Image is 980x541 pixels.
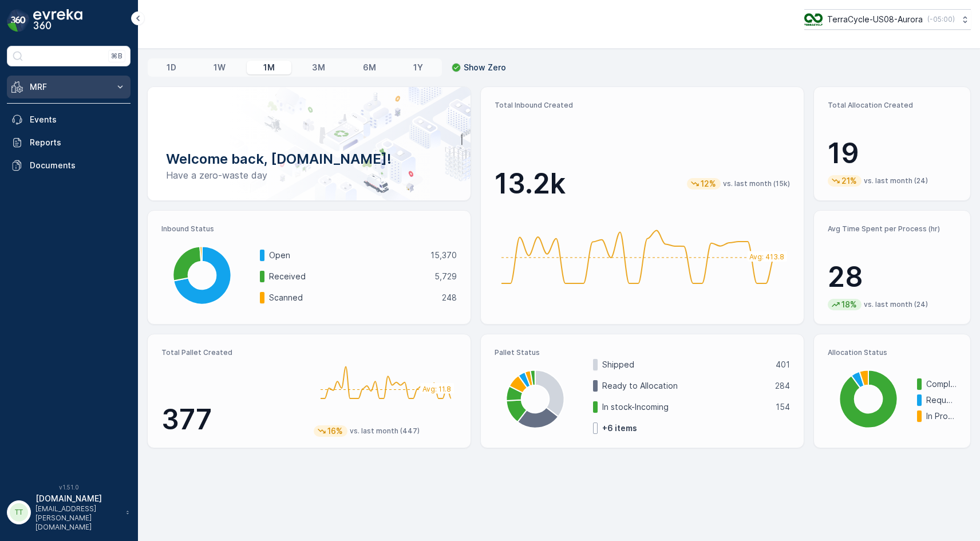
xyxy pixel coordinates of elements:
p: Welcome back, [DOMAIN_NAME]! [166,150,452,168]
p: Total Inbound Created [495,101,790,110]
p: 248 [442,292,457,303]
p: vs. last month (15k) [723,179,790,188]
div: TT [10,503,28,522]
p: MRF [30,81,108,93]
p: 1W [214,62,226,73]
p: 377 [161,402,305,437]
p: 21% [840,175,858,187]
p: Avg Time Spent per Process (hr) [828,224,957,234]
p: Scanned [269,292,434,303]
a: Documents [7,154,131,177]
p: Have a zero-waste day [166,168,452,182]
button: TT[DOMAIN_NAME][EMAIL_ADDRESS][PERSON_NAME][DOMAIN_NAME] [7,493,131,532]
p: 401 [776,359,790,370]
p: In stock-Incoming [602,401,768,413]
span: v 1.51.0 [7,484,131,491]
a: Reports [7,131,131,154]
p: Allocation Status [828,348,957,357]
p: [EMAIL_ADDRESS][PERSON_NAME][DOMAIN_NAME] [35,504,120,532]
p: Ready to Allocation [602,380,768,392]
button: TerraCycle-US08-Aurora(-05:00) [804,9,971,30]
img: image_ci7OI47.png [804,13,823,26]
p: 1D [167,62,176,73]
p: vs. last month (24) [864,176,928,185]
p: ⌘B [111,52,122,61]
p: vs. last month (24) [864,300,928,309]
p: 154 [776,401,790,413]
p: Open [269,250,423,261]
p: vs. last month (447) [350,427,420,436]
p: 12% [700,178,717,189]
p: ( -05:00 ) [927,15,955,24]
button: MRF [7,76,131,98]
p: Documents [30,160,126,171]
p: Completed [926,378,957,390]
p: Events [30,114,126,125]
p: Inbound Status [161,224,457,234]
img: logo [7,9,30,32]
p: 19 [828,136,957,171]
p: 284 [775,380,790,392]
p: 15,370 [430,250,457,261]
p: 1M [263,62,275,73]
p: Total Pallet Created [161,348,305,357]
p: 6M [363,62,376,73]
a: Events [7,108,131,131]
p: Show Zero [464,62,506,73]
p: [DOMAIN_NAME] [35,493,120,504]
p: 28 [828,260,957,294]
p: 5,729 [434,271,457,282]
p: 18% [840,299,858,310]
p: + 6 items [602,422,637,434]
p: Total Allocation Created [828,101,957,110]
p: 16% [326,425,344,437]
p: Reports [30,137,126,148]
p: 13.2k [495,167,566,201]
p: Pallet Status [495,348,790,357]
p: 3M [312,62,325,73]
p: Shipped [602,359,768,370]
p: Requested [926,394,957,406]
img: logo_dark-DEwI_e13.png [33,9,82,32]
p: In Progress [926,410,957,422]
p: TerraCycle-US08-Aurora [827,14,923,25]
p: Received [269,271,427,282]
p: 1Y [413,62,423,73]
